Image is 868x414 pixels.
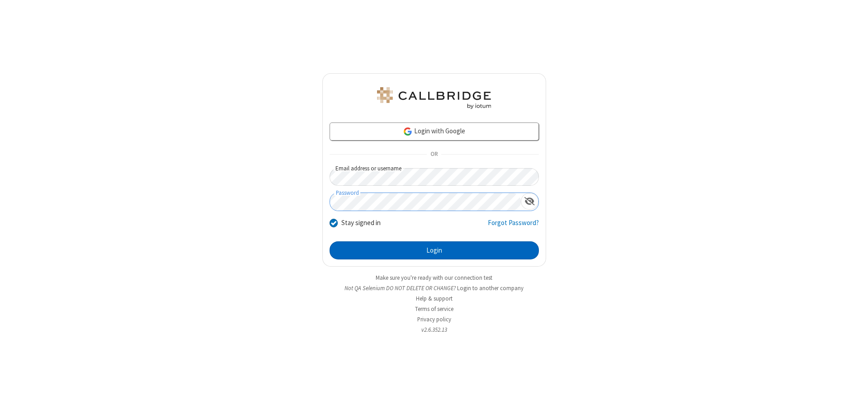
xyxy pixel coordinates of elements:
img: QA Selenium DO NOT DELETE OR CHANGE [375,87,493,109]
li: Not QA Selenium DO NOT DELETE OR CHANGE? [322,284,546,292]
a: Help & support [416,295,453,302]
img: google-icon.png [403,127,413,136]
button: Login to another company [457,284,524,292]
a: Terms of service [415,305,453,313]
iframe: Chat [845,390,861,408]
li: v2.6.352.13 [322,325,546,334]
a: Forgot Password? [488,218,539,235]
label: Stay signed in [341,218,381,228]
input: Email address or username [330,168,539,186]
input: Password [330,193,521,211]
div: Show password [521,193,538,210]
button: Login [330,241,539,259]
a: Privacy policy [417,315,451,323]
span: OR [427,148,441,161]
a: Make sure you're ready with our connection test [376,274,492,282]
a: Login with Google [330,122,539,141]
